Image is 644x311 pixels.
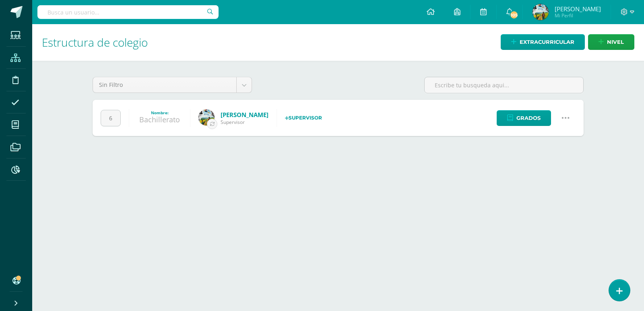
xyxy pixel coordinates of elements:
[607,35,624,49] span: nivel
[425,77,583,93] input: Escribe tu busqueda aqui...
[221,111,268,119] a: [PERSON_NAME]
[198,109,215,126] img: a257b9d1af4285118f73fe144f089b76.png
[555,5,601,13] span: [PERSON_NAME]
[151,110,169,115] strong: Nombre:
[99,77,230,93] span: Sin Filtro
[221,119,268,126] span: Supervisor
[516,111,541,126] span: Grados
[520,35,574,49] span: Extracurricular
[588,34,634,50] a: nivel
[93,77,252,93] a: Sin Filtro
[42,35,148,50] span: Estructura de colegio
[533,4,549,20] img: 68dc05d322f312bf24d9602efa4c3a00.png
[37,5,219,19] input: Busca un usuario...
[555,12,601,19] span: Mi Perfil
[285,115,322,121] strong: Supervisor
[501,34,585,50] a: Extracurricular
[139,115,180,124] a: Bachillerato
[497,110,551,126] a: Grados
[510,10,518,19] span: 105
